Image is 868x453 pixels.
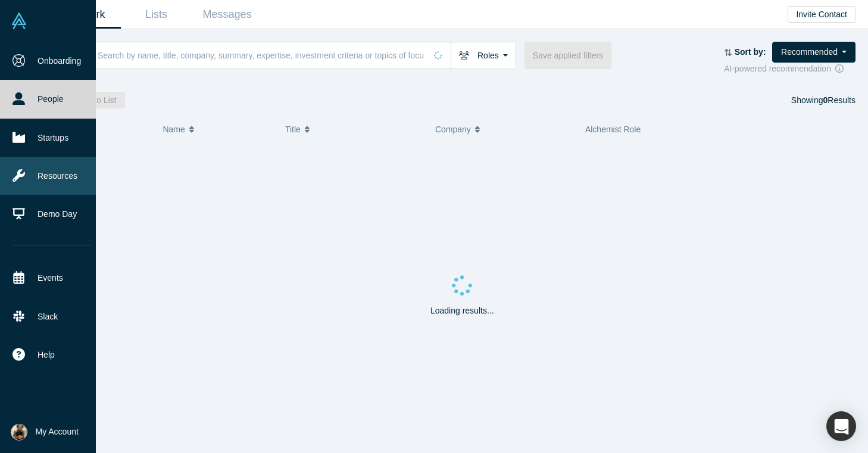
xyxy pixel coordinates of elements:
button: Add to List [69,92,125,108]
button: Save applied filters [524,42,611,69]
strong: Sort by: [735,47,766,57]
p: Loading results... [430,305,494,317]
span: Company [435,117,471,142]
button: Roles [451,42,516,69]
button: Recommended [772,42,855,63]
a: Lists [121,1,192,29]
span: Name [163,117,185,142]
span: Title [285,117,301,142]
strong: 0 [823,95,828,105]
img: Faizan Khan's Account [11,424,27,440]
span: Help [38,349,55,361]
span: Alchemist Role [585,125,641,134]
input: Search by name, title, company, summary, expertise, investment criteria or topics of focus [96,41,426,69]
a: Messages [192,1,263,29]
button: Name [163,117,273,142]
button: Company [435,117,573,142]
button: Invite Contact [788,6,855,23]
span: Results [823,95,855,105]
button: Title [285,117,423,142]
div: AI-powered recommendation [724,63,855,75]
img: Alchemist Vault Logo [11,13,27,29]
div: Showing [791,92,855,108]
span: My Account [36,426,79,438]
button: My Account [11,424,79,440]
